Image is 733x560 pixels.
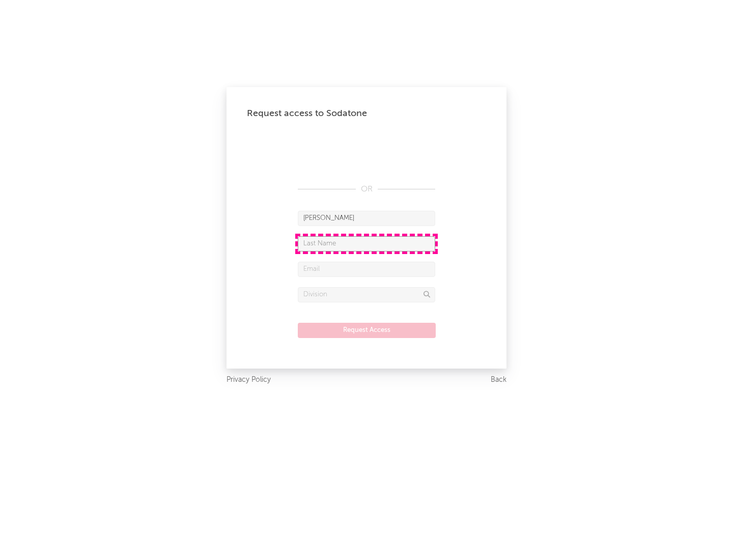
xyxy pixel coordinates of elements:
input: Last Name [298,236,435,251]
input: Division [298,287,435,302]
div: OR [298,183,435,195]
input: Email [298,262,435,277]
div: Request access to Sodatone [247,107,486,120]
input: First Name [298,211,435,226]
button: Request Access [298,323,436,338]
a: Back [491,374,506,386]
a: Privacy Policy [227,374,271,386]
